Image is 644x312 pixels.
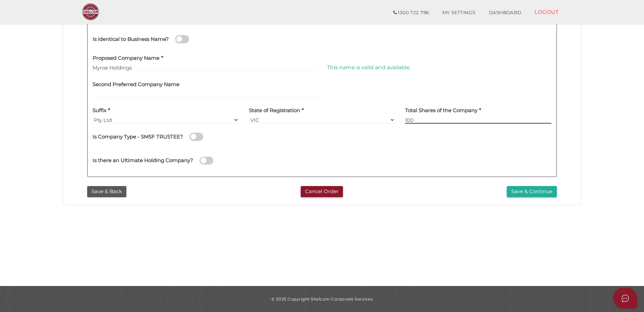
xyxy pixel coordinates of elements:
h4: Total Shares of the Company [405,108,477,113]
button: Save & Back [87,186,126,197]
button: Cancel Order [301,186,343,197]
a: DASHBOARD [482,6,528,20]
h4: Suffix [93,108,106,113]
a: 1300 722 796 [387,6,436,20]
h4: Proposed Company Name [93,55,159,61]
h4: Is identical to Business Name? [93,36,169,42]
h4: Is Company Type - SMSF TRUSTEE? [93,134,183,140]
h4: Second Preferred Company Name [93,82,179,87]
h4: Is there an Ultimate Holding Company? [93,158,193,163]
keeper-lock: Open Keeper Popup [542,116,550,124]
a: MY SETTINGS [436,6,482,20]
div: © 2025 Copyright Shelcom Corporate Services [69,296,575,302]
span: This name is valid and available. [327,64,411,71]
button: Save & Continue [507,186,557,197]
h4: State of Registration [249,108,300,113]
button: Open asap [613,288,637,309]
a: LOGOUT [528,5,565,19]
